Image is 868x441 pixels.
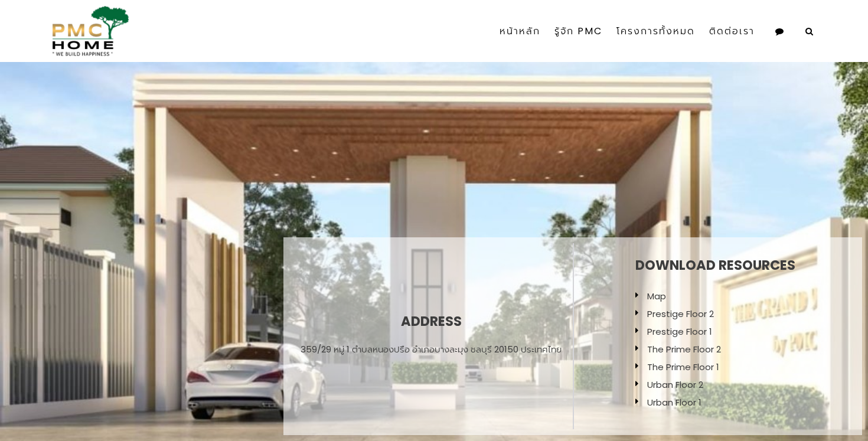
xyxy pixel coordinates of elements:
[547,5,609,58] a: รู้จัก PMC
[647,325,712,338] a: Prestige Floor 1
[47,6,129,56] img: pmc-logo
[647,361,719,373] a: The Prime Floor 1
[635,258,795,273] h3: Download resources
[492,5,547,58] a: หน้าหลัก
[301,314,562,329] h2: Address
[647,378,703,391] a: Urban Floor 2
[609,5,702,58] a: โครงการทั้งหมด
[301,344,562,355] div: 359/29 หมู่ 1 ตำบลหนองปรือ อำเภอบางละมุง ชลบุรี 20150 ประเทศไทย
[647,343,721,355] a: The Prime Floor 2
[647,396,701,409] a: Urban Floor 1
[702,5,762,58] a: ติดต่อเรา
[647,308,714,320] a: Prestige Floor 2
[647,290,666,302] a: Map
